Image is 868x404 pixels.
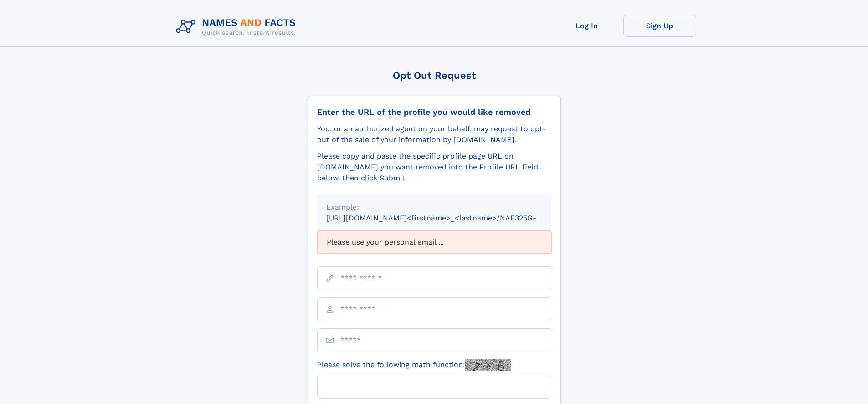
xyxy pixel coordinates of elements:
img: Logo Names and Facts [172,15,303,39]
div: You, or an authorized agent on your behalf, may request to opt-out of the sale of your informatio... [317,123,551,145]
small: [URL][DOMAIN_NAME]<firstname>_<lastname>/NAF325G-xxxxxxxx [326,214,569,222]
a: Log In [550,15,623,37]
div: Please use your personal email ... [317,231,551,254]
label: Please solve the following math function: [317,359,511,371]
div: Please copy and paste the specific profile page URL on [DOMAIN_NAME] you want removed into the Pr... [317,151,551,184]
div: Enter the URL of the profile you would like removed [317,107,551,117]
div: Opt Out Request [308,70,561,81]
div: Example: [326,202,542,213]
a: Sign Up [623,15,696,37]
